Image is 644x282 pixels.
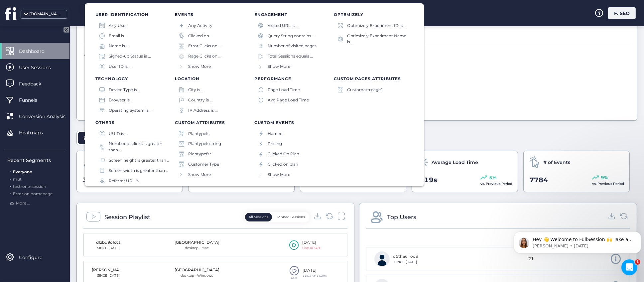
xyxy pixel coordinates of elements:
[188,131,209,137] div: Plantypefs
[19,129,53,136] span: Heatmaps
[188,107,218,114] div: IP Address is ...
[84,50,120,56] span: EVENT FILTERS
[347,33,409,46] div: Optimizely Experiment Name is ...
[7,157,65,164] div: Recent Segments
[592,182,624,186] span: vs. Previous Period
[109,53,151,60] div: Signed-up Status is ...
[92,267,125,273] div: [PERSON_NAME]
[10,183,11,189] span: .
[16,200,30,207] span: More ...
[188,23,212,29] div: Any Activity
[175,239,219,246] div: [GEOGRAPHIC_DATA]
[393,259,418,265] div: SINCE [DATE]
[334,13,413,17] p: OPTEMIZELY
[601,174,608,181] span: 9%
[432,159,478,166] span: Average Load Time
[302,245,320,251] div: Live 00:48
[393,253,418,260] div: d5thaulroo9
[10,190,11,196] span: .
[188,141,221,147] div: Plantypefsstring
[418,175,437,185] span: 3.19s
[109,168,168,174] div: Screen width is greater than ..
[303,267,326,274] div: [DATE]
[268,43,317,49] div: Number of visited pages
[109,131,128,137] div: UUID is ...
[188,43,221,49] div: Error Clicks on ...
[289,277,299,280] div: 00:02
[104,212,150,222] div: Session Playlist
[303,274,326,278] div: 11:53 AMㅤ1 Event
[95,121,175,125] p: OTHERS
[175,121,254,125] p: CUSTOM ATTRIBUTES
[347,87,383,93] div: Customattrpage1
[13,191,53,196] span: Error on homepage
[188,172,211,178] span: Show More
[511,217,644,264] iframe: Intercom notifications message
[83,175,101,185] span: 3703
[254,121,334,125] p: CUSTOM EVENTS
[268,87,300,93] div: Page Load Time
[10,175,11,182] span: .
[19,254,52,261] span: Configure
[109,43,129,49] div: Name is ...
[109,33,128,39] div: Email is ...
[489,174,496,181] span: 5%
[109,23,127,29] div: Any User
[268,172,290,178] span: Show More
[109,141,171,153] div: Number of clicks is greater than ..
[254,13,334,17] p: ENGAGEMENT
[188,161,219,168] div: Customer Type
[84,62,140,68] span: Users that completed steps
[175,13,254,17] p: EVENTS
[496,228,561,247] mat-header-cell: Session Count
[175,245,219,251] div: desktop · Mac
[480,182,512,186] span: vs. Previous Period
[543,159,570,166] span: # of Events
[302,239,320,246] div: [DATE]
[268,53,313,60] div: Total Sessions equals ...
[347,23,407,29] div: Optimizely Experiment ID is ...
[635,259,640,265] span: 1
[19,96,47,104] span: Funnels
[621,259,637,275] iframe: Intercom live chat
[19,48,55,55] span: Dashboard
[268,23,299,29] div: Visited URL is ...
[188,97,213,103] div: Country is ...
[188,151,211,157] div: Plantypefsr
[13,184,46,189] span: test-one-session
[92,273,125,278] div: SINCE [DATE]
[334,77,413,81] p: CUSTOM PAGES ATTRIBUTES
[92,239,125,246] div: dfzbd9ofcct
[188,33,213,39] div: Clicked on ...
[13,177,22,182] span: mut
[13,169,32,174] span: Everyone
[245,213,272,221] button: All Sessions
[268,97,309,103] div: Avg Page Load Time
[109,97,133,103] div: Browser is ..
[387,212,416,222] div: Top Users
[268,151,299,157] div: Clicked On Plan
[188,87,204,93] div: City is ...
[530,175,548,185] span: 7784
[268,141,282,147] div: Pricing
[188,53,221,60] div: Rage Clicks on ...
[268,64,290,70] span: Show More
[268,161,298,168] div: Clicked on plan
[175,267,219,273] div: [GEOGRAPHIC_DATA]
[95,13,175,17] p: USER IDENTIFICATION
[268,33,315,39] div: Query String contains ...
[268,131,283,137] div: Hamed
[274,213,309,221] button: Pinned Sessions
[19,64,61,71] span: User Sessions
[188,64,211,70] span: Show More
[95,77,175,81] p: TECHNOLOGY
[109,107,153,114] div: Operating System is ...
[19,80,51,87] span: Feedback
[254,77,334,81] p: PERFORMANCE
[608,7,636,19] div: F. SEO
[19,113,75,120] span: Conversion Analysis
[92,245,125,251] div: SINCE [DATE]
